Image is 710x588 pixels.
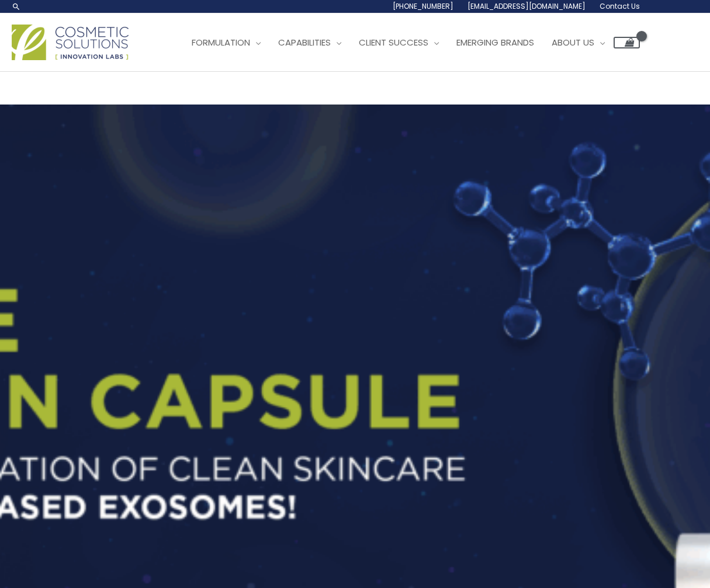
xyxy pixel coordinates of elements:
[192,36,250,48] span: Formulation
[600,1,640,11] span: Contact Us
[12,25,129,60] img: Cosmetic Solutions Logo
[393,1,453,11] span: [PHONE_NUMBER]
[448,25,543,60] a: Emerging Brands
[350,25,448,60] a: Client Success
[183,25,269,60] a: Formulation
[269,25,350,60] a: Capabilities
[614,37,640,48] a: View Shopping Cart, empty
[12,2,21,11] a: Search icon link
[552,36,594,48] span: About Us
[543,25,614,60] a: About Us
[174,25,640,60] nav: Site Navigation
[456,36,534,48] span: Emerging Brands
[467,1,586,11] span: [EMAIL_ADDRESS][DOMAIN_NAME]
[278,36,331,48] span: Capabilities
[359,36,428,48] span: Client Success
